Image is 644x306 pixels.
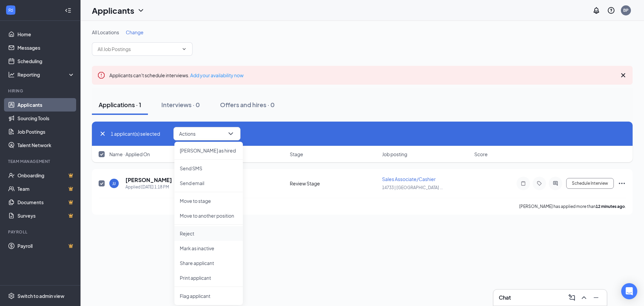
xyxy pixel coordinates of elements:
[180,212,237,219] p: Move to another position
[535,181,543,186] svg: Tag
[619,71,627,79] svg: Cross
[180,292,237,300] span: Flag applicant
[97,71,105,79] svg: Error
[579,292,589,303] button: ChevronUp
[618,179,626,187] svg: Ellipses
[109,151,150,158] span: Name · Applied On
[592,294,600,302] svg: Minimize
[17,28,75,41] a: Home
[591,292,601,303] button: Minimize
[180,165,237,172] p: Send SMS
[180,147,237,154] p: [PERSON_NAME] as hired
[17,169,75,182] a: OnboardingCrown
[98,45,179,53] input: All Job Postings
[566,178,614,189] button: Schedule Interview
[592,6,600,14] svg: Notifications
[180,245,237,252] p: Mark as inactive
[92,29,119,35] span: All Locations
[580,294,588,302] svg: ChevronUp
[180,260,237,266] p: Share applicant
[190,72,244,78] a: Add your availability now
[290,151,303,158] span: Stage
[474,151,488,158] span: Score
[519,181,527,186] svg: Note
[382,151,407,158] span: Job posting
[180,180,237,186] p: Send email
[126,29,144,35] span: Change
[290,180,378,187] div: Review Stage
[8,229,73,235] div: Payroll
[111,130,160,137] span: 1 applicant(s) selected
[17,138,75,152] a: Talent Network
[220,100,275,109] div: Offers and hires · 0
[596,204,625,209] b: 12 minutes ago
[125,176,172,184] h5: [PERSON_NAME]
[499,294,511,301] h3: Chat
[99,100,141,109] div: Applications · 1
[607,6,615,14] svg: QuestionInfo
[17,98,75,112] a: Applicants
[173,127,240,140] button: ActionsChevronDown
[109,72,244,78] span: Applicants can't schedule interviews.
[17,41,75,54] a: Messages
[567,292,577,303] button: ComposeMessage
[161,100,200,109] div: Interviews · 0
[519,204,626,209] p: [PERSON_NAME] has applied more than .
[17,293,64,299] div: Switch to admin view
[112,181,116,186] div: JJ
[382,185,443,190] span: 14733 | [GEOGRAPHIC_DATA] ...
[180,274,237,281] p: Print applicant
[181,46,187,52] svg: ChevronDown
[8,159,73,164] div: Team Management
[17,195,75,209] a: DocumentsCrown
[17,71,75,78] div: Reporting
[8,293,15,299] svg: Settings
[551,181,559,186] svg: ActiveChat
[17,54,75,68] a: Scheduling
[623,7,629,13] div: BP
[137,6,145,14] svg: ChevronDown
[17,182,75,195] a: TeamCrown
[17,239,75,253] a: PayrollCrown
[382,176,436,182] span: Sales Associate/Cashier
[179,131,196,136] span: Actions
[65,7,71,14] svg: Collapse
[180,198,237,204] p: Move to stage
[92,5,134,16] h1: Applicants
[8,71,15,78] svg: Analysis
[8,88,73,94] div: Hiring
[227,130,235,138] svg: ChevronDown
[568,294,576,302] svg: ComposeMessage
[7,7,14,13] svg: WorkstreamLogo
[17,125,75,138] a: Job Postings
[17,112,75,125] a: Sourcing Tools
[621,283,637,299] div: Open Intercom Messenger
[17,209,75,222] a: SurveysCrown
[180,230,237,237] p: Reject
[99,130,107,138] svg: Cross
[125,184,172,190] div: Applied [DATE] 1:18 PM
